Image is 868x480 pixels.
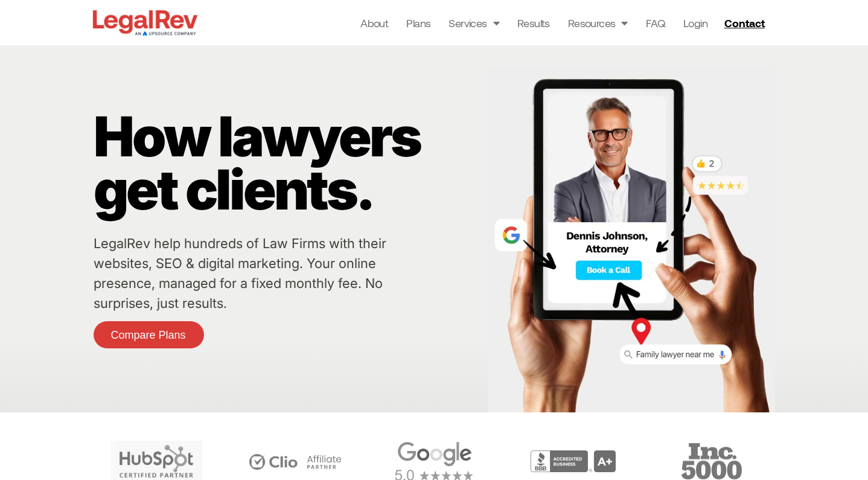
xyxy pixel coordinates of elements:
a: Services [448,14,499,31]
span: Contact [724,18,765,28]
a: Contact [720,13,773,33]
a: Results [517,14,550,31]
a: Compare Plans [94,321,204,348]
p: How lawyers get clients. [94,110,482,216]
a: Login [683,14,707,31]
a: Plans [406,14,430,31]
nav: Menu [360,14,707,31]
a: FAQ [646,14,665,31]
a: About [360,14,388,31]
a: Resources [568,14,628,31]
span: Compare Plans [111,330,186,341]
a: LegalRev help hundreds of Law Firms with their websites, SEO & digital marketing. Your online pre... [94,235,386,311]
